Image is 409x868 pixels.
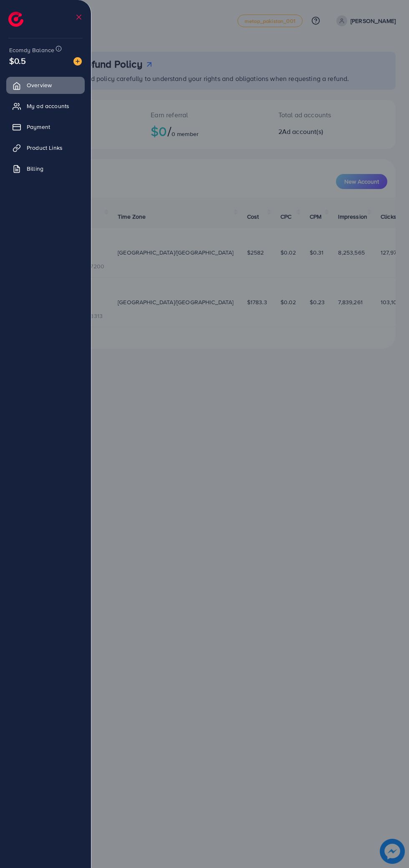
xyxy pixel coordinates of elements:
[27,81,52,89] span: Overview
[9,46,54,54] span: Ecomdy Balance
[27,164,43,173] span: Billing
[6,139,85,156] a: Product Links
[9,55,26,67] span: $0.5
[6,77,85,93] a: Overview
[6,98,85,114] a: My ad accounts
[27,144,63,152] span: Product Links
[27,123,50,131] span: Payment
[6,160,85,177] a: Billing
[27,102,69,110] span: My ad accounts
[73,57,82,66] img: image
[8,12,23,27] img: logo
[6,119,85,135] a: Payment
